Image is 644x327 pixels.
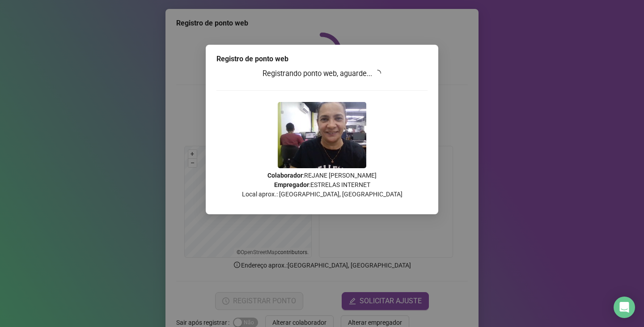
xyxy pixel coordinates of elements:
div: Registro de ponto web [216,54,428,64]
strong: Colaborador [267,172,303,179]
span: loading [373,69,382,77]
img: 9k= [278,102,366,168]
h3: Registrando ponto web, aguarde... [216,68,428,80]
div: Open Intercom Messenger [614,297,635,318]
p: : REJANE [PERSON_NAME] : ESTRELAS INTERNET Local aprox.: [GEOGRAPHIC_DATA], [GEOGRAPHIC_DATA] [216,171,428,199]
strong: Empregador [274,181,309,188]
